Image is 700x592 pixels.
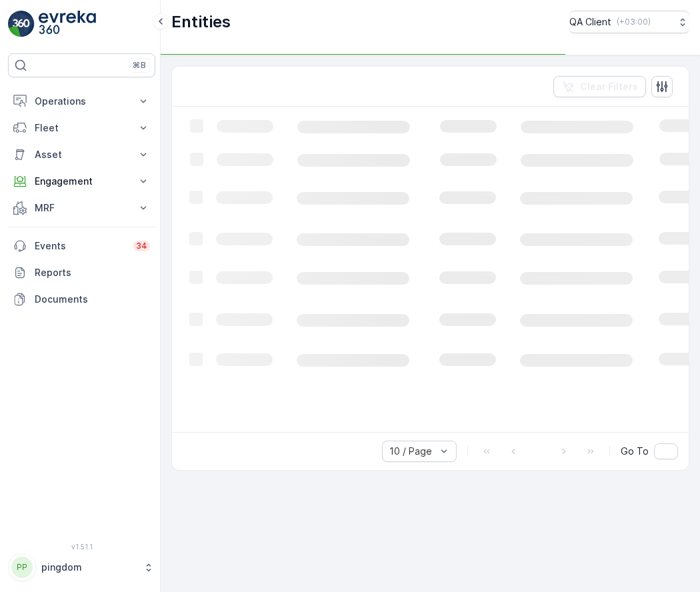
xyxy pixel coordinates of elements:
p: Operations [35,95,129,108]
button: Operations [8,88,155,115]
button: Fleet [8,115,155,141]
p: pingdom [41,561,137,574]
img: logo [8,11,35,37]
img: logo_light-DOdMpM7g.png [39,11,96,37]
div: PP [11,557,33,578]
button: Asset [8,141,155,168]
p: Asset [35,148,129,161]
span: Go To [621,445,649,458]
button: QA Client(+03:00) [569,11,689,33]
p: ( +03:00 ) [617,17,651,27]
p: MRF [35,201,129,215]
span: v 1.51.1 [8,543,155,551]
p: 34 [136,241,147,251]
p: ⌘B [133,60,146,71]
button: Clear Filters [553,76,646,97]
p: Engagement [35,175,129,188]
p: Reports [35,266,150,279]
p: Fleet [35,121,129,135]
button: Engagement [8,168,155,195]
a: Reports [8,259,155,286]
button: MRF [8,195,155,221]
p: Events [35,239,125,253]
p: Entities [171,11,231,33]
p: Clear Filters [580,80,638,93]
button: PPpingdom [8,553,155,581]
p: Documents [35,293,150,306]
a: Documents [8,286,155,313]
a: Events34 [8,233,155,259]
p: QA Client [569,15,611,29]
